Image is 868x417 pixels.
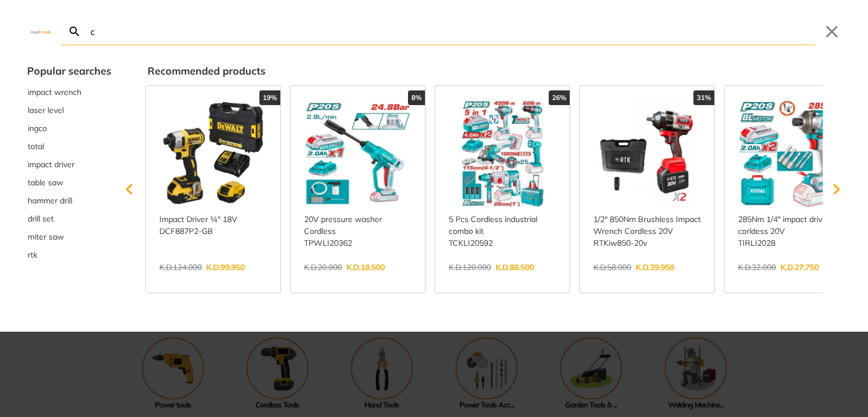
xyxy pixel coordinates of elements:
div: Suggestion: laser level [27,101,111,119]
div: Suggestion: miter saw [27,228,111,246]
div: Recommended products [147,63,841,79]
div: 8% [408,90,425,105]
div: Suggestion: hammer drill [27,192,111,210]
span: ingco [28,123,47,134]
span: hammer drill [28,195,72,207]
div: Suggestion: drill set [27,210,111,228]
button: Select suggestion: rtk [27,246,111,264]
span: drill set [28,213,54,225]
div: Suggestion: total [27,137,111,155]
div: 26% [549,90,570,105]
button: Select suggestion: drill set [27,210,111,228]
span: table saw [28,177,63,189]
button: Close [823,23,841,41]
button: Select suggestion: table saw [27,173,111,192]
div: 19% [259,90,280,105]
button: Select suggestion: total [27,137,111,155]
span: total [28,141,44,153]
div: Suggestion: ingco [27,119,111,137]
div: Suggestion: impact wrench [27,83,111,101]
span: impact driver [28,159,75,171]
button: Select suggestion: hammer drill [27,192,111,210]
button: Select suggestion: impact wrench [27,83,111,101]
span: rtk [28,249,37,261]
button: Select suggestion: laser level [27,101,111,119]
button: Select suggestion: impact driver [27,155,111,173]
svg: Search [68,25,81,38]
span: impact wrench [28,86,81,98]
input: Search… [88,18,816,45]
img: Close [27,29,54,34]
div: 31% [693,90,714,105]
button: Select suggestion: miter saw [27,228,111,246]
svg: Scroll left [118,178,141,201]
button: Select suggestion: ingco [27,119,111,137]
svg: Scroll right [825,178,848,201]
div: Suggestion: table saw [27,173,111,192]
div: Suggestion: rtk [27,246,111,264]
span: laser level [28,105,64,116]
span: miter saw [28,231,64,243]
div: Popular searches [27,63,111,79]
div: Suggestion: impact driver [27,155,111,173]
